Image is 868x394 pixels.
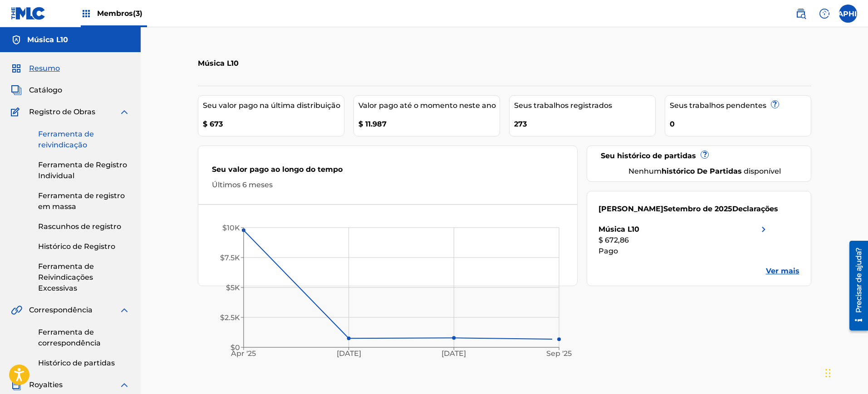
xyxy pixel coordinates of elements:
[38,130,94,149] font: Ferramenta de reivindicação
[11,63,60,74] a: ResumoResumo
[38,359,115,367] font: Histórico de partidas
[358,101,496,110] font: Valor pago até o momento neste ano
[38,191,125,211] font: Ferramenta de registro em massa
[38,190,130,212] a: Ferramenta de registro em massa
[38,222,121,231] font: Rascunhos de registro
[97,9,133,18] font: Membros
[119,305,130,316] img: expandir
[220,253,240,262] tspan: $7.5K
[773,100,777,108] font: ?
[670,120,675,128] font: 0
[38,221,130,232] a: Rascunhos de registro
[29,107,95,116] font: Registro de Obras
[11,34,22,45] img: Contas
[670,101,766,110] font: Seus trabalhos pendentes
[38,261,130,294] a: Ferramenta de Reivindicações Excessivas
[119,379,130,390] img: expandir
[203,101,340,110] font: Seu valor pago na última distribuição
[230,350,256,358] tspan: Apr '25
[766,266,799,277] a: Ver mais
[38,242,115,251] font: Histórico de Registro
[11,305,22,316] img: Correspondência
[823,350,868,394] iframe: Widget de bate-papo
[11,85,62,96] a: CatálogoCatálogo
[11,379,22,390] img: Royalties
[514,101,612,110] font: Seus trabalhos registrados
[29,86,62,94] font: Catálogo
[825,360,831,387] div: Arrastar
[11,85,22,96] img: Catálogo
[38,160,130,181] a: Ferramenta de Registro Individual
[744,167,781,175] font: disponível
[337,350,361,358] tspan: [DATE]
[815,5,834,23] div: Ajuda
[29,64,60,73] font: Resumo
[38,241,130,252] a: Histórico de Registro
[11,107,23,117] img: Registro de Obras
[29,380,63,389] font: Royalties
[795,8,806,19] img: procurar
[732,204,778,213] font: Declarações
[29,306,93,314] font: Correspondência
[598,247,618,255] font: Pago
[230,343,240,352] tspan: $0
[38,129,130,151] a: Ferramenta de reivindicação
[663,204,732,213] font: Setembro de 2025
[212,165,343,174] font: Seu valor pago ao longo do tempo
[546,350,572,358] tspan: Sep '25
[598,224,769,257] a: Música L10ícone de divisa direita$ 672,86Pago
[843,237,868,335] iframe: Centro de Recursos
[226,283,240,292] tspan: $5K
[27,34,68,45] h5: Música L10
[38,358,130,369] a: Histórico de partidas
[766,267,799,275] font: Ver mais
[38,328,101,347] font: Ferramenta de correspondência
[601,151,696,160] font: Seu histórico de partidas
[27,35,68,44] font: Música L10
[598,204,663,213] font: [PERSON_NAME]
[598,225,639,233] font: Música L10
[514,120,527,128] font: 273
[839,5,857,23] div: Menu do usuário
[758,224,769,235] img: ícone de divisa direita
[222,224,240,232] tspan: $10K
[358,120,387,128] font: $ 11.987
[38,161,127,180] font: Ferramenta de Registro Individual
[441,350,466,358] tspan: [DATE]
[198,59,239,68] font: Música L10
[38,262,94,292] font: Ferramenta de Reivindicações Excessivas
[11,63,22,74] img: Resumo
[819,8,830,19] img: ajuda
[220,313,240,322] tspan: $2.5K
[792,5,810,23] a: Pesquisa pública
[628,167,662,175] font: Nenhum
[81,8,92,19] img: Principais detentores de direitos
[212,180,273,189] font: Últimos 6 meses
[662,167,742,175] font: histórico de partidas
[119,107,130,117] img: expandir
[133,9,142,18] font: (3)
[38,327,130,349] a: Ferramenta de correspondência
[598,236,629,244] font: $ 672,86
[703,150,707,159] font: ?
[11,7,46,20] img: Logotipo da MLC
[203,120,223,128] font: $ 673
